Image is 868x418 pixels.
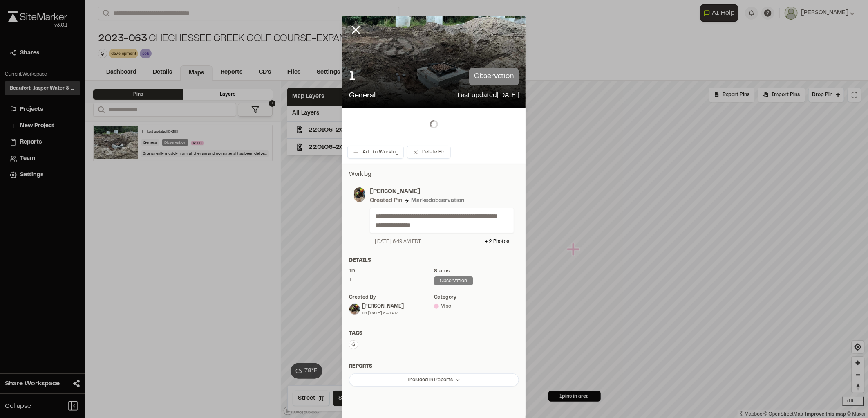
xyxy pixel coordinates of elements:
p: 1 [349,69,356,85]
div: Tags [349,330,519,337]
p: observation [469,68,519,85]
div: observation [434,276,473,285]
div: Reports [349,363,519,370]
button: Edit Tags [349,340,358,349]
div: Marked observation [411,196,464,205]
div: Details [349,257,519,264]
div: on [DATE] 6:49 AM [362,310,404,316]
div: ID [349,267,434,275]
button: Delete Pin [407,146,451,159]
div: category [434,294,519,301]
span: Included in 1 reports [407,376,453,384]
button: Included in1reports [349,373,519,387]
div: [PERSON_NAME] [362,303,404,310]
img: Justin Burke [349,304,360,315]
div: Misc [434,303,519,310]
p: General [349,90,376,101]
div: [DATE] 6:49 AM EDT [375,238,421,245]
div: Created Pin [370,196,402,205]
div: + 2 Photo s [485,238,509,245]
div: Created by [349,294,434,301]
div: 1 [349,276,434,284]
button: Add to Worklog [347,146,404,159]
p: Worklog [349,170,519,179]
p: Last updated [DATE] [458,90,519,101]
p: [PERSON_NAME] [370,187,514,196]
div: Status [434,267,519,275]
img: photo [354,187,365,202]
